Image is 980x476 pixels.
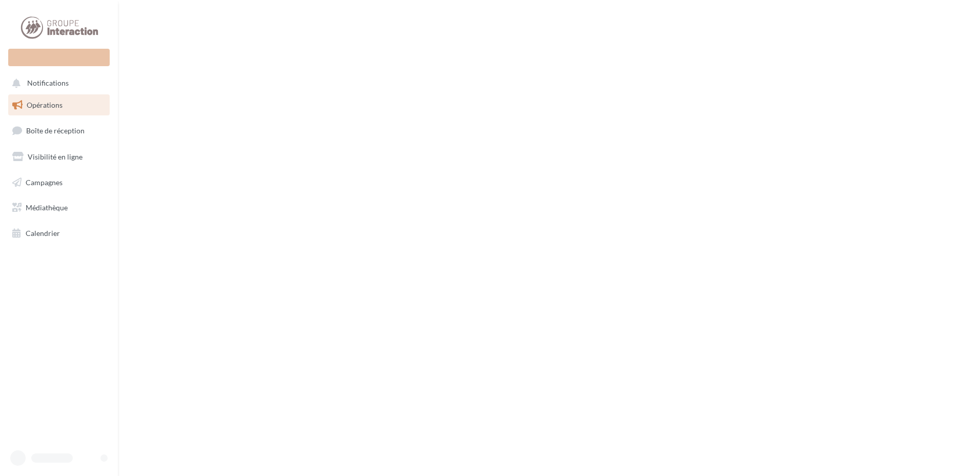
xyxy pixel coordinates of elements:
[6,172,112,193] a: Campagnes
[27,79,69,88] span: Notifications
[6,223,112,244] a: Calendrier
[6,146,112,168] a: Visibilité en ligne
[6,120,112,142] a: Boîte de réception
[27,101,63,109] span: Opérations
[6,94,112,116] a: Opérations
[8,49,110,66] div: Nouvelle campagne
[26,126,85,135] span: Boîte de réception
[26,203,68,212] span: Médiathèque
[26,229,60,237] span: Calendrier
[6,197,112,219] a: Médiathèque
[26,177,63,186] span: Campagnes
[28,152,83,161] span: Visibilité en ligne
